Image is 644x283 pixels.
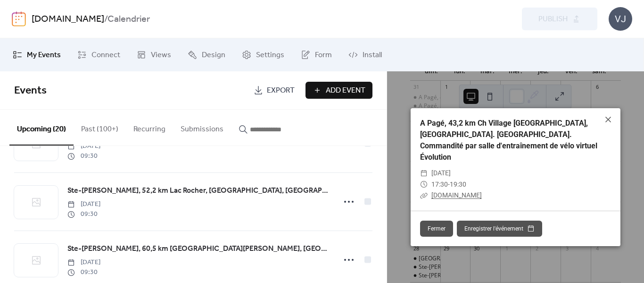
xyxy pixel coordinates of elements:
a: Design [181,42,232,68]
div: ​ [420,168,428,179]
span: Connect [91,50,120,61]
a: Ste-[PERSON_NAME], 52,2 km Lac Rocher, [GEOGRAPHIC_DATA], [GEOGRAPHIC_DATA], Ste-[PERSON_NAME]. C... [67,185,330,197]
a: [DOMAIN_NAME] [32,10,104,28]
a: Form [294,42,339,68]
span: 09:30 [67,267,100,277]
a: Settings [235,42,291,68]
button: Recurring [126,110,173,145]
button: Past (100+) [74,110,126,145]
div: ​ [420,179,428,190]
div: ​ [420,190,428,201]
a: Ste-[PERSON_NAME], 60,5 km [GEOGRAPHIC_DATA][PERSON_NAME], [GEOGRAPHIC_DATA][PERSON_NAME], Ste-[P... [67,243,330,255]
button: Add Event [305,82,372,99]
a: Connect [70,42,127,68]
span: Install [363,50,382,61]
span: 19:30 [450,180,466,188]
span: 09:30 [67,209,100,219]
span: [DATE] [67,141,100,151]
span: Export [267,85,295,96]
button: Fermer [420,221,453,237]
span: Events [14,80,47,101]
button: Submissions [173,110,231,145]
span: 17:30 [431,180,448,188]
a: My Events [6,42,68,68]
span: Views [151,50,171,61]
span: Ste-[PERSON_NAME], 52,2 km Lac Rocher, [GEOGRAPHIC_DATA], [GEOGRAPHIC_DATA], Ste-[PERSON_NAME]. C... [67,185,330,197]
span: Settings [256,50,284,61]
button: Upcoming (20) [9,110,74,146]
a: Export [247,82,302,99]
span: 09:30 [67,151,100,161]
b: / [104,10,107,28]
span: [DATE] [67,257,100,267]
a: [DOMAIN_NAME] [431,191,482,199]
span: [DATE] [67,199,100,209]
b: Calendrier [107,10,150,28]
span: Design [202,50,225,61]
span: Add Event [326,85,365,96]
div: VJ [609,7,632,31]
img: logo [12,11,26,26]
a: Install [341,42,389,68]
span: Form [315,50,332,61]
button: Enregistrer l'événement [457,221,542,237]
a: Views [130,42,178,68]
span: - [448,180,450,188]
span: My Events [27,50,61,61]
span: [DATE] [431,168,451,179]
a: A Pagé, 43,2 km Ch Village [GEOGRAPHIC_DATA], [GEOGRAPHIC_DATA]. [GEOGRAPHIC_DATA]. Commandité pa... [420,119,597,162]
